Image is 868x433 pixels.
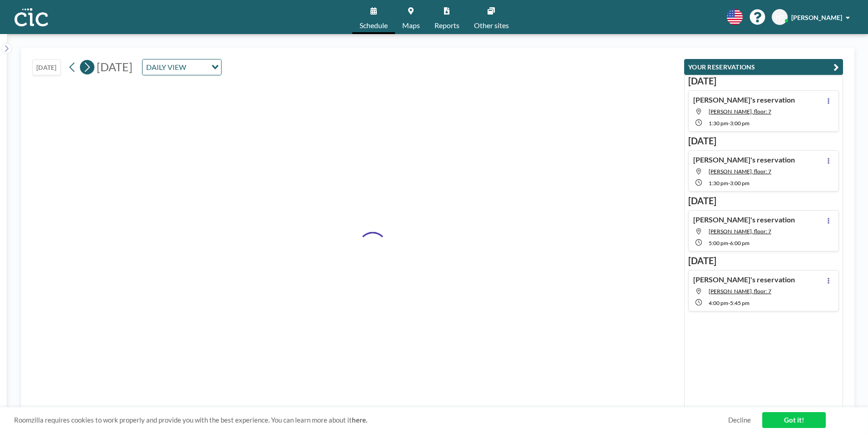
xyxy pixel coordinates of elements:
h4: [PERSON_NAME]'s reservation [693,95,795,104]
button: [DATE] [32,59,61,75]
span: 1:30 PM [709,180,728,187]
div: Search for option [143,59,221,75]
span: Yuki, floor: 7 [709,288,771,295]
button: YOUR RESERVATIONS [684,59,843,75]
span: 1:30 PM [709,120,728,127]
h4: [PERSON_NAME]'s reservation [693,275,795,284]
span: [DATE] [97,60,133,74]
h4: [PERSON_NAME]'s reservation [693,215,795,224]
a: here. [352,416,367,424]
span: 6:00 PM [730,240,750,246]
span: - [728,120,730,127]
h3: [DATE] [688,195,839,207]
span: 3:00 PM [730,120,750,127]
span: - [728,240,730,246]
a: Got it! [762,412,826,428]
h3: [DATE] [688,135,839,147]
span: DAILY VIEW [144,61,188,73]
span: Reports [434,22,459,29]
span: Maps [402,22,420,29]
input: Search for option [189,61,206,73]
img: organization-logo [15,8,48,26]
span: Schedule [360,22,388,29]
span: 3:00 PM [730,180,750,187]
span: Hane, floor: 7 [709,108,771,115]
span: 5:00 PM [709,240,728,246]
span: 4:00 PM [709,300,728,306]
h4: [PERSON_NAME]'s reservation [693,155,795,164]
span: 5:45 PM [730,300,750,306]
span: - [728,300,730,306]
span: Yuki, floor: 7 [709,228,771,235]
a: Decline [728,416,751,424]
h3: [DATE] [688,255,839,266]
span: Yuki, floor: 7 [709,168,771,175]
h3: [DATE] [688,75,839,87]
span: HT [775,13,784,21]
span: Other sites [474,22,509,29]
span: [PERSON_NAME] [791,14,842,21]
span: - [728,180,730,187]
span: Roomzilla requires cookies to work properly and provide you with the best experience. You can lea... [14,416,728,424]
